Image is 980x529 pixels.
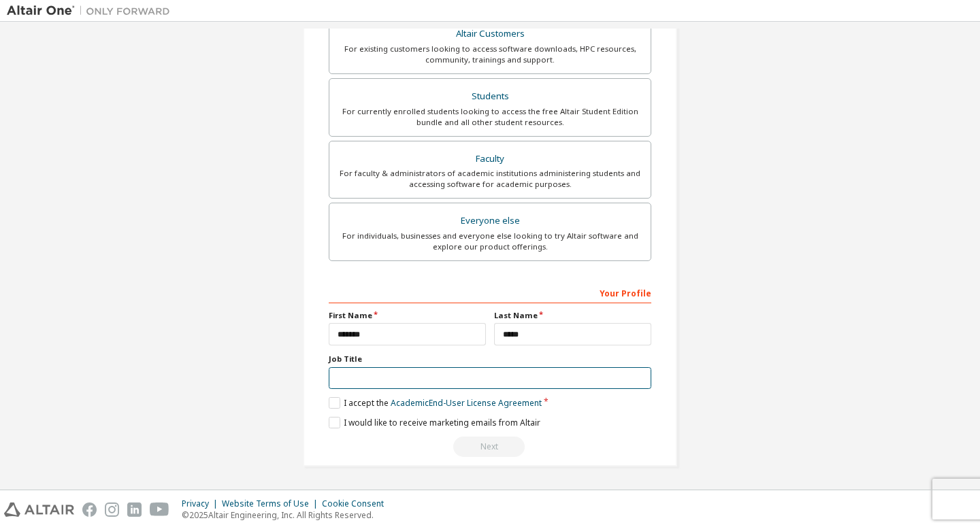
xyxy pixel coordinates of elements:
[338,44,642,65] div: For existing customers looking to access software downloads, HPC resources, community, trainings ...
[338,231,642,252] div: For individuals, businesses and everyone else looking to try Altair software and explore our prod...
[338,106,642,128] div: For currently enrolled students looking to access the free Altair Student Edition bundle and all ...
[222,498,322,509] div: Website Terms of Use
[329,397,542,409] label: I accept the
[338,211,642,231] div: Everyone else
[4,502,74,517] img: altair_logo.svg
[329,417,540,428] label: I would like to receive marketing emails from Altair
[494,310,651,321] label: Last Name
[105,502,119,517] img: instagram.svg
[338,24,642,44] div: Altair Customers
[391,397,542,409] a: Academic End-User License Agreement
[329,437,651,457] div: Read and acccept EULA to continue
[82,502,97,517] img: facebook.svg
[182,498,222,509] div: Privacy
[338,168,642,190] div: For faculty & administrators of academic institutions administering students and accessing softwa...
[7,4,177,18] img: Altair One
[338,150,642,169] div: Faculty
[338,87,642,106] div: Students
[329,354,651,364] label: Job Title
[322,498,392,509] div: Cookie Consent
[182,509,392,521] p: © 2025 Altair Engineering, Inc. All Rights Reserved.
[329,281,651,303] div: Your Profile
[150,502,169,517] img: youtube.svg
[127,502,142,517] img: linkedin.svg
[329,310,486,321] label: First Name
